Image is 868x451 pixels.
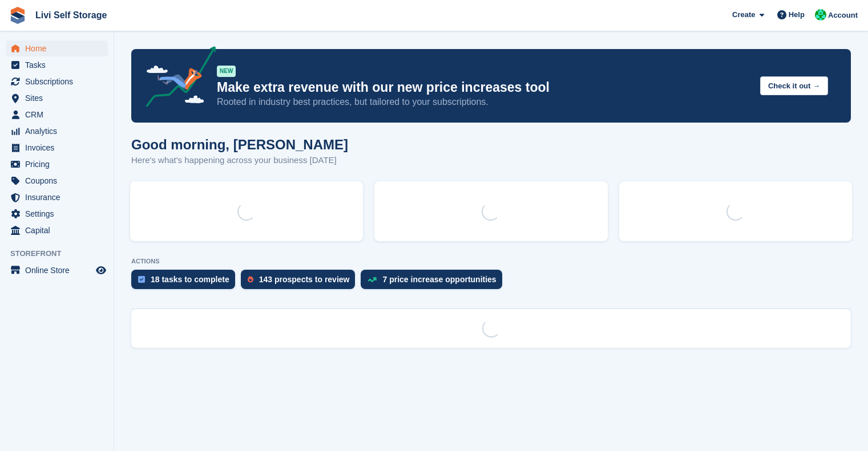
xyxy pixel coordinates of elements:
[131,258,851,265] p: ACTIONS
[25,40,94,56] span: Home
[94,263,108,277] a: Preview store
[25,57,94,73] span: Tasks
[6,107,108,123] a: menu
[259,275,350,284] div: 143 prospects to review
[6,123,108,139] a: menu
[368,277,377,282] img: price_increase_opportunities-93ffe204e8149a01c8c9dc8f82e8f89637d9d84a8eef4429ea346261dce0b2c0.svg
[138,276,145,283] img: task-75834270c22a3079a89374b754ae025e5fb1db73e45f91037f5363f120a921f8.svg
[131,154,348,167] p: Here's what's happening across your business [DATE]
[732,9,755,21] span: Create
[217,66,236,77] div: NEW
[6,40,108,56] a: menu
[136,46,216,111] img: price-adjustments-announcement-icon-8257ccfd72463d97f412b2fc003d46551f7dbcb40ab6d574587a9cd5c0d94...
[25,173,94,189] span: Coupons
[151,275,229,284] div: 18 tasks to complete
[789,9,805,21] span: Help
[6,189,108,205] a: menu
[10,248,114,259] span: Storefront
[241,270,361,295] a: 143 prospects to review
[6,74,108,90] a: menu
[25,123,94,139] span: Analytics
[25,156,94,172] span: Pricing
[760,76,828,95] button: Check it out →
[25,107,94,123] span: CRM
[9,7,26,24] img: stora-icon-8386f47178a22dfd0bd8f6a31ec36ba5ce8667c1dd55bd0f319d3a0aa187defe.svg
[361,270,507,295] a: 7 price increase opportunities
[31,6,111,25] a: Livi Self Storage
[25,140,94,156] span: Invoices
[6,57,108,73] a: menu
[248,276,253,283] img: prospect-51fa495bee0391a8d652442698ab0144808aea92771e9ea1ae160a38d050c398.svg
[25,222,94,238] span: Capital
[217,79,751,96] p: Make extra revenue with our new price increases tool
[6,90,108,106] a: menu
[217,96,751,108] p: Rooted in industry best practices, but tailored to your subscriptions.
[6,156,108,172] a: menu
[25,90,94,106] span: Sites
[131,137,348,152] h1: Good morning, [PERSON_NAME]
[382,275,496,284] div: 7 price increase opportunities
[6,206,108,222] a: menu
[6,262,108,278] a: menu
[828,10,858,21] span: Account
[25,206,94,222] span: Settings
[6,222,108,238] a: menu
[6,140,108,156] a: menu
[131,270,241,295] a: 18 tasks to complete
[815,9,826,21] img: Joe Robertson
[25,262,94,278] span: Online Store
[25,74,94,90] span: Subscriptions
[6,173,108,189] a: menu
[25,189,94,205] span: Insurance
